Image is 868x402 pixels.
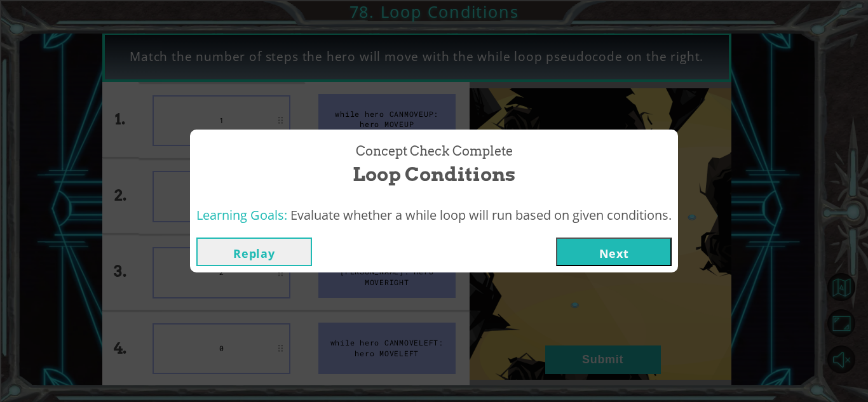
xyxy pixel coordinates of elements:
[5,41,863,53] div: Sort New > Old
[5,5,266,17] div: Home
[5,17,118,30] input: Search outlines
[5,30,863,41] div: Sort A > Z
[196,238,312,266] button: Replay
[5,76,863,87] div: Options
[5,64,863,76] div: Delete
[356,142,513,161] span: Concept Check Complete
[290,206,672,224] span: Evaluate whether a while loop will run based on given conditions.
[5,87,863,98] div: Sign out
[556,238,672,266] button: Next
[196,206,287,224] span: Learning Goals:
[353,161,515,188] span: Loop Conditions
[5,53,863,64] div: Move To ...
